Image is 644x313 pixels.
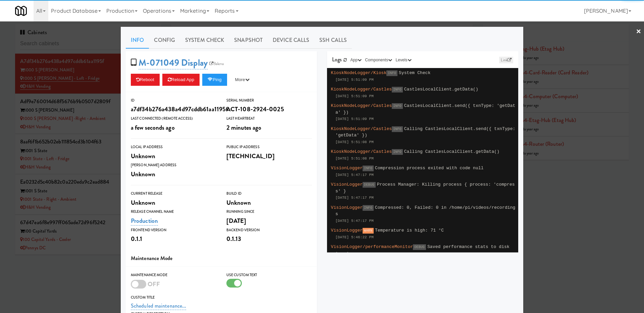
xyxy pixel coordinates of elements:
[131,97,216,104] div: ID
[363,166,373,171] span: INFO
[148,279,160,289] span: OFF
[226,123,261,132] span: 2 minutes ago
[363,205,373,211] span: INFO
[331,205,363,210] span: VisionLogger
[131,104,216,115] div: a7df34b276a438a4d97cddb61aa1195f
[331,228,363,233] span: VisionLogger
[499,57,513,63] a: Link
[226,197,312,208] div: Unknown
[15,5,27,17] img: Micromart
[131,123,175,132] span: a few seconds ago
[226,216,247,225] span: [DATE]
[394,57,413,63] button: Levels
[202,74,227,86] button: Ping
[335,126,516,138] span: Calling CastlesLocalClient.send({ txnType: 'getData' })
[363,228,373,234] span: WARN
[331,70,387,75] span: KioskNodeLogger/Kiosk
[226,227,312,234] div: Backend Version
[131,254,173,262] span: Maintenance Mode
[131,208,216,215] div: Release Channel Name
[149,32,180,49] a: Config
[335,182,515,194] span: Process Manager: Killing process { process: 'compress' }
[226,272,312,278] div: Use Custom Text
[335,235,374,239] span: [DATE] 5:46:22 PM
[335,94,374,98] span: [DATE] 5:51:09 PM
[331,126,392,131] span: KioskNodeLogger/Castles
[392,103,402,109] span: INFO
[180,32,229,49] a: System Check
[375,228,444,233] span: Temperature is high: 71 °C
[131,197,216,208] div: Unknown
[349,57,364,63] button: App
[363,57,394,63] button: Components
[335,196,374,200] span: [DATE] 5:47:17 PM
[226,208,312,215] div: Running Since
[226,97,312,104] div: Serial Number
[131,233,216,245] div: 0.1.1
[226,144,312,150] div: Public IP Address
[131,216,158,226] a: Production
[335,103,516,115] span: CastlesLocalClient.send({ txnType: 'getData' })
[427,244,509,249] span: Saved performance stats to disk
[131,144,216,150] div: Local IP Address
[636,21,641,42] a: ×
[335,252,374,256] span: [DATE] 5:43:57 PM
[404,87,478,92] span: CastlesLocalClient.getData()
[314,32,352,49] a: SSH Calls
[413,244,426,250] span: DEBUG
[226,104,312,115] div: ACT-108-2924-0025
[392,126,402,132] span: INFO
[331,166,363,171] span: VisionLogger
[226,190,312,197] div: Build Id
[331,87,392,92] span: KioskNodeLogger/Castles
[226,150,312,162] div: [TECHNICAL_ID]
[226,233,312,245] div: 0.1.13
[392,87,402,92] span: INFO
[229,32,268,49] a: Snapshot
[131,190,216,197] div: Current Release
[131,115,216,122] div: Last Connected (Remote Access)
[131,74,160,86] button: Reboot
[126,32,149,49] a: Info
[230,74,255,86] button: More
[131,150,216,162] div: Unknown
[331,244,413,249] span: VisionLogger/performanceMonitor
[131,227,216,234] div: Frontend Version
[331,182,363,187] span: VisionLogger
[162,74,200,86] button: Reload App
[226,115,312,122] div: Last Heartbeat
[208,60,226,67] a: Balena
[404,149,499,154] span: Calling CastlesLocalClient.getData()
[331,149,392,154] span: KioskNodeLogger/Castles
[331,103,392,108] span: KioskNodeLogger/Castles
[131,302,186,310] a: Scheduled maintenance...
[335,117,374,121] span: [DATE] 5:51:09 PM
[399,70,431,75] span: System Check
[139,56,208,69] a: M-071049 Display
[131,294,312,301] div: Custom Title
[363,182,376,188] span: DEBUG
[131,169,216,180] div: Unknown
[335,78,374,82] span: [DATE] 5:51:09 PM
[335,219,374,223] span: [DATE] 5:47:17 PM
[335,156,374,161] span: [DATE] 5:51:08 PM
[392,149,402,155] span: INFO
[131,272,216,278] div: Maintenance Mode
[386,70,397,76] span: INFO
[131,162,216,169] div: [PERSON_NAME] Address
[335,205,516,217] span: Compressed: 0, Failed: 0 in /home/pi/videos/recordings
[335,140,374,144] span: [DATE] 5:51:08 PM
[332,56,342,63] span: Logs
[335,173,374,177] span: [DATE] 5:47:17 PM
[375,166,484,171] span: Compression process exited with code null
[268,32,314,49] a: Device Calls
